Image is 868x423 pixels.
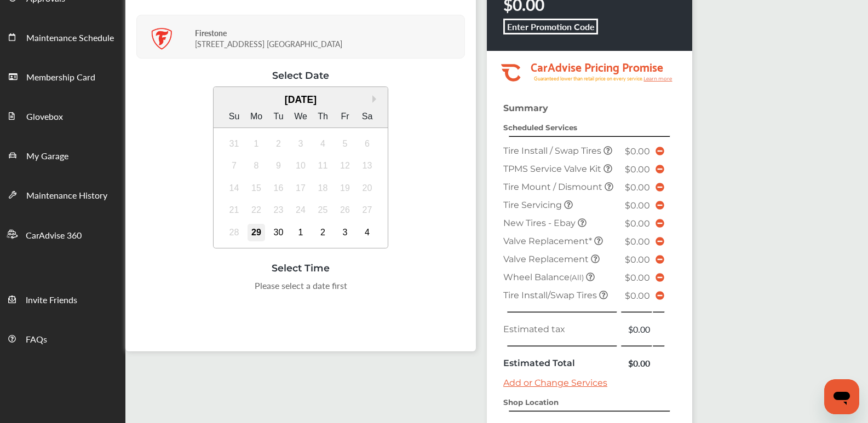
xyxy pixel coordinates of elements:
span: Tire Install/Swap Tires [503,290,599,300]
strong: Scheduled Services [503,123,577,132]
span: $0.00 [625,164,650,175]
div: Not available Wednesday, September 17th, 2025 [292,179,309,197]
div: We [292,108,309,125]
iframe: Button to launch messaging window [824,379,859,414]
a: My Garage [1,135,125,175]
div: Not available Saturday, September 27th, 2025 [359,201,376,219]
strong: Shop Location [503,398,559,407]
span: $0.00 [625,200,650,211]
div: month 2025-09 [223,132,378,244]
div: Not available Sunday, September 14th, 2025 [226,179,243,197]
span: My Garage [26,149,68,164]
div: Fr [336,108,354,125]
div: Not available Sunday, September 7th, 2025 [226,157,243,175]
td: $0.00 [620,320,652,338]
div: Not available Friday, September 26th, 2025 [336,201,354,219]
div: Select Date [136,69,465,81]
div: Sa [359,108,376,125]
div: Not available Monday, September 15th, 2025 [248,179,265,197]
b: Enter Promotion Code [507,20,595,33]
td: Estimated tax [501,320,620,338]
span: Tire Install / Swap Tires [503,146,603,156]
div: [DATE] [214,94,388,106]
div: Not available Sunday, September 21st, 2025 [226,201,243,219]
div: Not available Tuesday, September 2nd, 2025 [270,135,288,153]
div: Not available Thursday, September 11th, 2025 [314,157,332,175]
div: Not available Wednesday, September 24th, 2025 [292,201,309,219]
div: Not available Thursday, September 25th, 2025 [314,201,332,219]
a: Maintenance Schedule [1,17,125,56]
div: Not available Saturday, September 13th, 2025 [359,157,376,175]
div: Not available Thursday, September 18th, 2025 [314,179,332,197]
a: Maintenance History [1,175,125,214]
strong: Firestone [195,27,227,38]
a: Glovebox [1,96,125,135]
div: Not available Tuesday, September 16th, 2025 [270,179,288,197]
span: Valve Replacement* [503,236,594,246]
div: Not available Friday, September 12th, 2025 [336,157,354,175]
div: Choose Wednesday, October 1st, 2025 [292,224,309,241]
div: Not available Friday, September 5th, 2025 [336,135,354,153]
div: Not available Saturday, September 6th, 2025 [359,135,376,153]
span: FAQs [26,333,47,347]
div: Su [226,108,243,125]
td: $0.00 [620,354,652,372]
span: $0.00 [625,218,650,229]
span: Valve Replacement [503,254,591,264]
div: Not available Thursday, September 4th, 2025 [314,135,332,153]
div: [STREET_ADDRESS] [GEOGRAPHIC_DATA] [195,19,462,55]
div: Please select a date first [136,279,465,292]
span: CarAdvise 360 [26,229,82,243]
span: $0.00 [625,291,650,301]
tspan: Learn more [643,76,672,82]
div: Tu [270,108,288,125]
div: Not available Wednesday, September 3rd, 2025 [292,135,309,153]
span: New Tires - Ebay [503,218,578,228]
span: Wheel Balance [503,272,586,282]
div: Not available Wednesday, September 10th, 2025 [292,157,309,175]
tspan: Guaranteed lower than retail price on every service. [534,75,643,82]
span: Maintenance History [26,189,107,203]
div: Not available Saturday, September 20th, 2025 [359,179,376,197]
div: Choose Thursday, October 2nd, 2025 [314,224,332,241]
span: Invite Friends [26,293,77,308]
span: $0.00 [625,236,650,247]
div: Mo [248,108,265,125]
span: $0.00 [625,146,650,157]
tspan: CarAdvise Pricing Promise [531,56,663,76]
small: (All) [570,273,584,282]
div: Not available Tuesday, September 23rd, 2025 [270,201,288,219]
a: Membership Card [1,56,125,96]
div: Not available Tuesday, September 9th, 2025 [270,157,288,175]
span: $0.00 [625,273,650,283]
div: Not available Monday, September 8th, 2025 [248,157,265,175]
div: Select Time [136,262,465,274]
div: Choose Friday, October 3rd, 2025 [336,224,354,241]
td: Estimated Total [501,354,620,372]
span: Membership Card [26,71,95,85]
span: Tire Mount / Dismount [503,182,605,192]
strong: Summary [503,103,548,113]
span: $0.00 [625,182,650,193]
span: Maintenance Schedule [26,31,114,45]
a: Add or Change Services [503,378,607,388]
span: Glovebox [26,110,63,124]
div: Choose Saturday, October 4th, 2025 [359,224,376,241]
div: Choose Monday, September 29th, 2025 [248,224,265,241]
div: Not available Sunday, September 28th, 2025 [226,224,243,241]
div: Not available Monday, September 22nd, 2025 [248,201,265,219]
span: Tire Servicing [503,200,564,210]
img: logo-firestone.png [151,28,173,50]
div: Not available Friday, September 19th, 2025 [336,179,354,197]
div: Choose Tuesday, September 30th, 2025 [270,224,288,241]
button: Next Month [372,95,380,103]
span: $0.00 [625,254,650,265]
div: Not available Monday, September 1st, 2025 [248,135,265,153]
div: Th [314,108,332,125]
span: TPMS Service Valve Kit [503,164,603,174]
div: Not available Sunday, August 31st, 2025 [226,135,243,153]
